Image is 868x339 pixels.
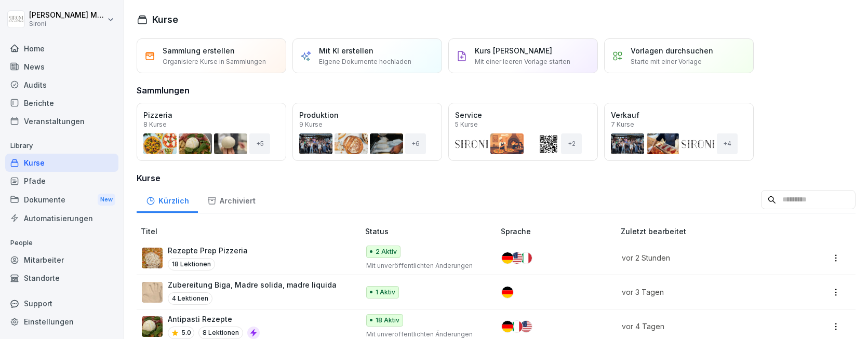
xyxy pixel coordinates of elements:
[137,186,198,213] a: Kürzlich
[168,292,212,305] p: 4 Lektionen
[137,84,190,97] h3: Sammlungen
[137,103,286,161] a: Pizzeria8 Kurse+5
[611,121,634,128] p: 7 Kurse
[366,330,484,339] p: Mit unveröffentlichten Änderungen
[319,45,373,56] p: Mit KI erstellen
[405,133,426,154] div: + 6
[5,235,118,251] p: People
[249,133,270,154] div: + 5
[365,226,496,237] p: Status
[141,226,361,237] p: Titel
[181,328,191,337] p: 5.0
[5,172,118,190] a: Pfade
[198,186,264,213] a: Archiviert
[717,133,738,154] div: + 4
[29,11,105,20] p: [PERSON_NAME] Malec
[502,321,513,332] img: de.svg
[475,45,552,56] p: Kurs [PERSON_NAME]
[168,279,337,290] p: Zubereitung Biga, Madre solida, madre liquida
[376,247,397,256] p: 2 Aktiv
[137,172,856,184] h3: Kurse
[520,252,532,264] img: it.svg
[475,57,570,66] p: Mit einer leeren Vorlage starten
[5,269,118,287] a: Standorte
[631,45,713,56] p: Vorlagen durchsuchen
[611,110,747,120] p: Verkauf
[163,45,235,56] p: Sammlung erstellen
[5,209,118,227] a: Automatisierungen
[448,103,598,161] a: Service5 Kurse+2
[376,288,395,297] p: 1 Aktiv
[163,57,266,66] p: Organisiere Kurse in Sammlungen
[142,282,163,303] img: ekvwbgorvm2ocewxw43lsusz.png
[292,103,442,161] a: Produktion9 Kurse+6
[5,294,118,313] div: Support
[5,251,118,269] a: Mitarbeiter
[143,121,167,128] p: 8 Kurse
[604,103,754,161] a: Verkauf7 Kurse+4
[455,121,478,128] p: 5 Kurse
[631,57,702,66] p: Starte mit einer Vorlage
[143,110,279,120] p: Pizzeria
[299,110,435,120] p: Produktion
[5,39,118,58] a: Home
[622,252,783,263] p: vor 2 Stunden
[502,287,513,298] img: de.svg
[561,133,582,154] div: + 2
[5,190,118,209] a: DokumenteNew
[168,245,248,256] p: Rezepte Prep Pizzeria
[520,321,532,332] img: us.svg
[455,110,591,120] p: Service
[621,226,795,237] p: Zuletzt bearbeitet
[319,57,411,66] p: Eigene Dokumente hochladen
[5,112,118,130] a: Veranstaltungen
[5,76,118,94] a: Audits
[299,121,323,128] p: 9 Kurse
[168,258,215,270] p: 18 Lektionen
[511,321,523,332] img: it.svg
[622,287,783,297] p: vor 3 Tagen
[152,12,178,26] h1: Kurse
[5,94,118,112] a: Berichte
[5,154,118,172] a: Kurse
[168,314,260,324] p: Antipasti Rezepte
[366,261,484,270] p: Mit unveröffentlichten Änderungen
[5,313,118,331] a: Einstellungen
[142,316,163,337] img: pak3lu93rb7wwt42kbfr1gbm.png
[501,226,617,237] p: Sprache
[376,316,399,325] p: 18 Aktiv
[142,248,163,268] img: t8ry6q6yg4tyn67dbydlhqpn.png
[29,20,105,28] p: Sironi
[511,252,523,264] img: us.svg
[5,58,118,76] a: News
[5,190,118,209] div: Dokumente
[502,252,513,264] img: de.svg
[622,321,783,332] p: vor 4 Tagen
[5,138,118,154] p: Library
[198,327,243,339] p: 8 Lektionen
[98,194,115,206] div: New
